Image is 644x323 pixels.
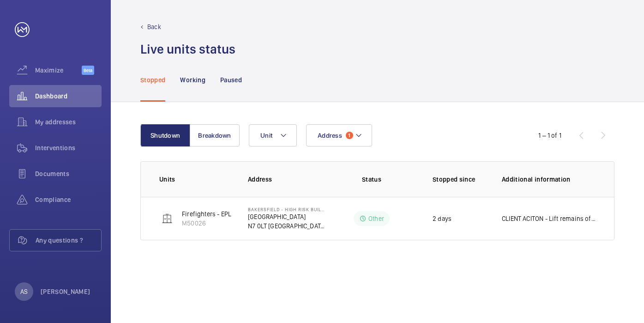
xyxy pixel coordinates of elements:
[502,214,596,223] p: CLIENT ACITON - Lift remains off until bird droppings are cleaned from ladder/motor room.
[35,195,102,204] span: Compliance
[433,214,451,223] p: 2 days
[248,212,325,221] p: [GEOGRAPHIC_DATA]
[41,287,90,296] p: [PERSON_NAME]
[20,287,28,296] p: AS
[538,131,561,140] div: 1 – 1 of 1
[220,75,242,85] p: Paused
[368,214,384,223] p: Other
[182,219,288,228] p: M50026
[318,132,342,139] span: Address
[140,75,165,85] p: Stopped
[248,175,325,184] p: Address
[182,209,288,219] p: Firefighters - EPL Passenger Lift No 1
[332,175,411,184] p: Status
[346,132,353,139] span: 1
[35,169,102,178] span: Documents
[306,124,372,146] button: Address1
[180,75,205,85] p: Working
[35,143,102,152] span: Interventions
[140,124,190,146] button: Shutdown
[260,132,272,139] span: Unit
[35,66,82,75] span: Maximize
[502,175,596,184] p: Additional information
[162,213,173,224] img: elevator.svg
[159,175,233,184] p: Units
[35,91,102,101] span: Dashboard
[36,236,101,245] span: Any questions ?
[249,124,297,146] button: Unit
[147,22,161,31] p: Back
[82,66,94,75] span: Beta
[35,117,102,127] span: My addresses
[248,207,325,212] p: Bakersfield - High Risk Building
[433,175,487,184] p: Stopped since
[140,41,235,58] h1: Live units status
[190,124,240,146] button: Breakdown
[248,221,325,231] p: N7 0LT [GEOGRAPHIC_DATA]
